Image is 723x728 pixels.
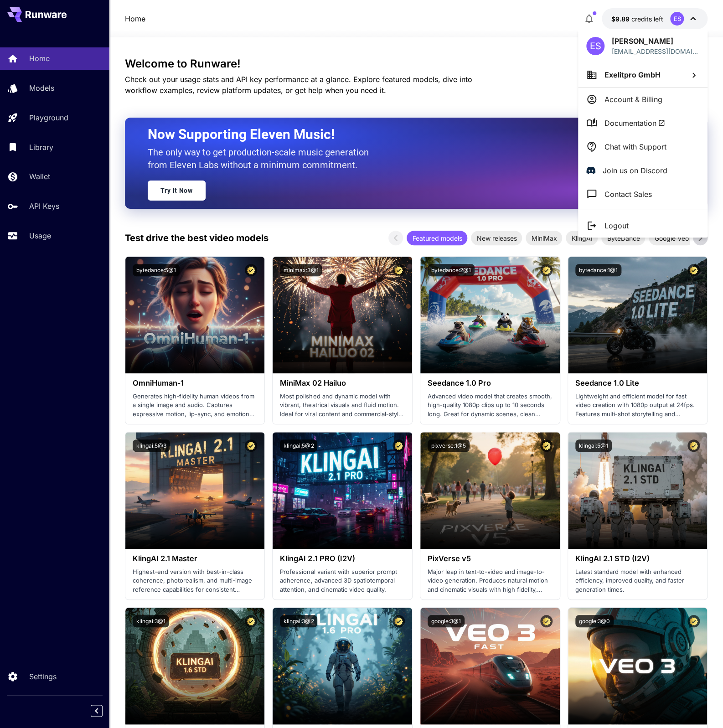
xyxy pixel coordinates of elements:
[612,36,699,46] p: [PERSON_NAME]
[604,189,652,200] p: Contact Sales
[603,165,667,176] p: Join us on Discord
[604,118,665,129] span: Documentation
[604,220,629,231] p: Logout
[578,62,708,87] button: Exelitpro GmbH
[612,46,699,56] p: [EMAIL_ADDRESS][DOMAIN_NAME]
[604,70,661,79] span: Exelitpro GmbH
[604,141,666,152] p: Chat with Support
[586,37,604,55] div: ES
[612,46,699,56] div: ai@exelitpro.com
[604,94,662,105] p: Account & Billing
